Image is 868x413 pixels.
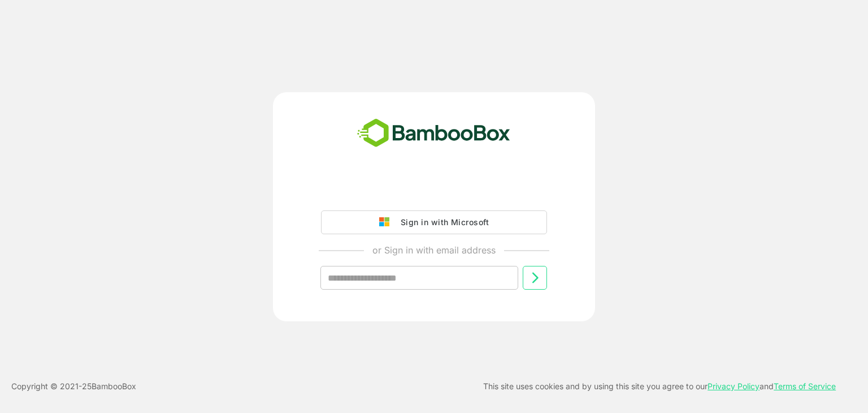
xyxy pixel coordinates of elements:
[321,210,547,234] button: Sign in with Microsoft
[708,381,759,391] a: Privacy Policy
[774,381,836,391] a: Terms of Service
[483,380,836,393] p: This site uses cookies and by using this site you agree to our and
[395,215,489,230] div: Sign in with Microsoft
[379,217,395,227] img: google
[11,380,136,393] p: Copyright © 2021- 25 BambooBox
[351,115,517,152] img: bamboobox
[372,243,496,257] p: or Sign in with email address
